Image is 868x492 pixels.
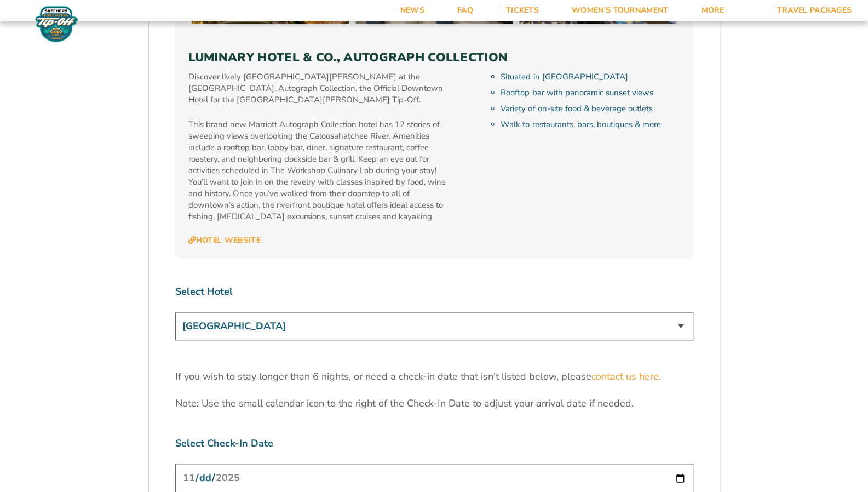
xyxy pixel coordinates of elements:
h3: Luminary Hotel & Co., Autograph Collection [188,50,680,65]
a: Hotel Website [188,236,261,245]
label: Select Hotel [175,285,693,299]
img: Fort Myers Tip-Off [33,5,81,43]
a: contact us here [591,370,659,384]
p: This brand new Marriott Autograph Collection hotel has 12 stories of sweeping views overlooking t... [188,119,451,222]
li: Walk to restaurants, bars, boutiques & more [501,119,680,130]
p: Note: Use the small calendar icon to the right of the Check-In Date to adjust your arrival date i... [175,397,693,410]
li: Situated in [GEOGRAPHIC_DATA] [501,71,680,83]
li: Rooftop bar with panoramic sunset views [501,87,680,99]
p: If you wish to stay longer than 6 nights, or need a check-in date that isn’t listed below, please . [175,370,693,384]
li: Variety of on-site food & beverage outlets [501,103,680,115]
p: Discover lively [GEOGRAPHIC_DATA][PERSON_NAME] at the [GEOGRAPHIC_DATA], Autograph Collection, th... [188,71,451,106]
label: Select Check-In Date [175,437,693,450]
